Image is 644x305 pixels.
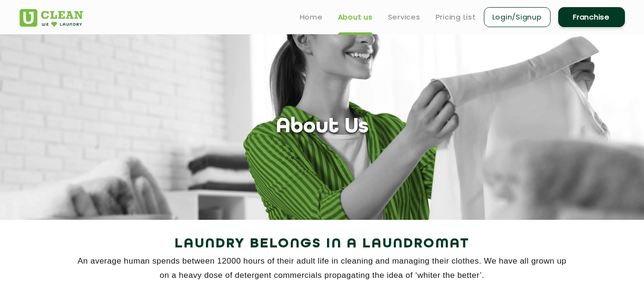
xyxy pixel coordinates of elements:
[20,9,83,27] img: UClean Laundry and Dry Cleaning
[20,254,625,283] p: An average human spends between 12000 hours of their adult life in cleaning and managing their cl...
[388,11,420,23] a: Services
[300,11,323,23] a: Home
[484,7,551,27] a: Login/Signup
[20,233,625,256] h2: Laundry Belongs in a Laundromat
[436,11,476,23] a: Pricing List
[338,11,373,23] a: About us
[276,115,368,139] h1: About Us
[558,7,625,27] a: Franchise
